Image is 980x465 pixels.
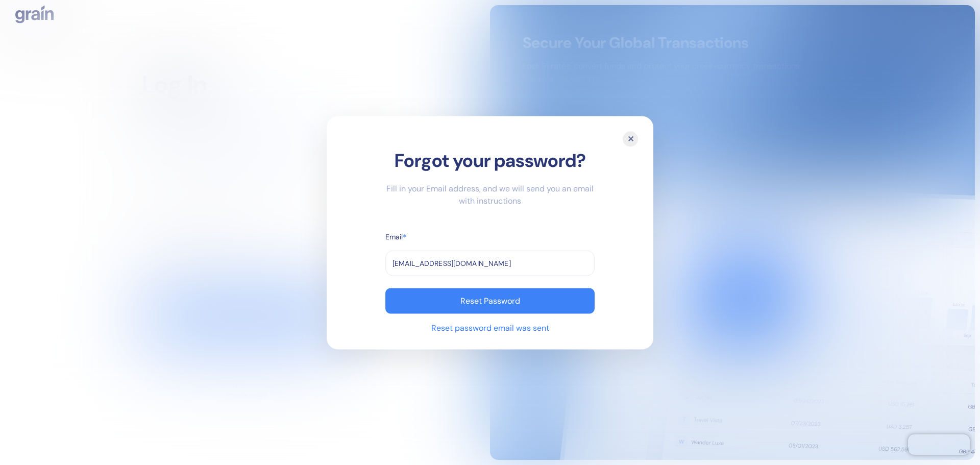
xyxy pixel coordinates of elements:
[460,297,520,305] div: Reset Password
[908,434,970,455] iframe: Chatra live chat
[431,313,549,334] div: Reset password email was sent
[385,250,595,276] input: example@email.com
[623,131,638,146] div: ✕
[385,182,595,207] div: Fill in your Email address, and we will send you an email with instructions
[395,146,586,174] div: Forgot your password?
[385,231,403,242] label: Email
[385,288,595,313] button: Reset Password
